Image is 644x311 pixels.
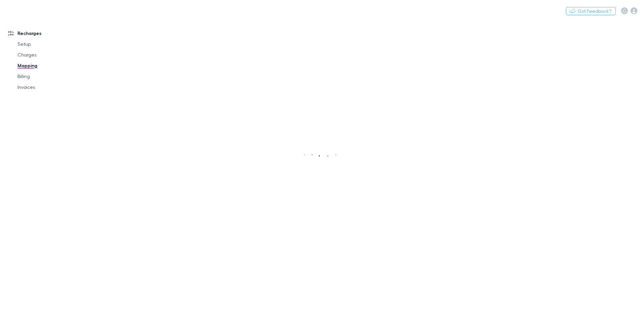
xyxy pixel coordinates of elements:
[566,7,616,15] button: Got Feedback?
[11,49,91,60] a: Charges
[11,71,91,82] a: Billing
[11,82,91,93] a: Invoices
[11,60,91,71] a: Mapping
[11,39,91,49] a: Setup
[1,28,91,39] a: Recharges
